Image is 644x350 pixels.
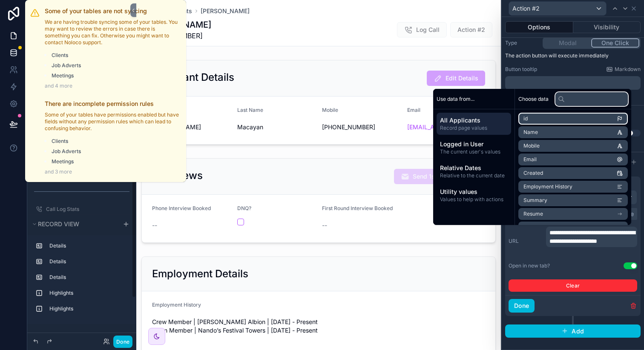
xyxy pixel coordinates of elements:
div: Open in new tab? [509,262,550,269]
span: Values to help with actions [440,196,508,203]
a: Meetings [52,158,181,165]
span: Relative to the current date [440,172,508,179]
div: scrollable content [433,109,515,210]
a: Clients [52,138,181,145]
a: Markdown [606,66,641,73]
a: Job Adverts [52,62,181,69]
a: Clients [52,52,181,59]
div: scrollable content [505,76,641,90]
span: Choose data [518,96,549,102]
button: Done [509,299,535,313]
div: scrollable content [546,227,637,247]
label: Details [49,258,124,265]
span: All Applicants [440,116,508,125]
label: Highlights [49,305,124,312]
p: We are having trouble syncing some of your tables. You may want to review the errors in case ther... [45,19,181,46]
span: Relative Dates [440,164,508,172]
label: Type [505,40,539,46]
label: Details [49,274,124,281]
span: Utility values [440,188,508,196]
label: URL [509,238,543,245]
a: Job Adverts [52,148,181,155]
div: scrollable content [27,235,136,324]
span: Add [572,327,584,335]
p: The action button will execute immediately [505,52,641,59]
button: Action #2 [509,1,607,16]
p: and 3 more [45,168,181,175]
span: The current user's values [440,148,508,155]
span: Action #2 [512,4,540,13]
button: Done [113,336,132,348]
label: Highlights [49,290,124,296]
button: Clear [509,279,637,292]
label: Details [49,242,124,249]
label: Call Log Stats [46,206,126,213]
button: Add [505,324,641,338]
button: One Click [591,38,639,48]
p: and 4 more [45,83,181,89]
span: Markdown [615,66,641,73]
span: Meetings [52,72,74,79]
span: Logged in User [440,140,508,148]
button: Options [505,21,573,33]
span: Meetings [52,158,74,165]
button: Visibility [573,21,641,33]
span: Job Adverts [52,148,81,155]
a: [PERSON_NAME] [201,7,250,15]
span: Record page values [440,125,508,131]
button: Record view [31,218,118,230]
span: Use data from... [437,96,474,102]
p: Some of your tables have permissions enabled but have fields without any permission rules which c... [45,111,181,132]
h2: There are incomplete permission rules [45,100,181,108]
span: Clients [52,52,68,59]
span: Clients [52,138,68,145]
a: Meetings [52,72,181,79]
label: Button tooltip [505,66,537,73]
h2: Some of your tables are not syncing [45,7,181,15]
span: Record view [38,220,79,228]
span: Job Adverts [52,62,81,69]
